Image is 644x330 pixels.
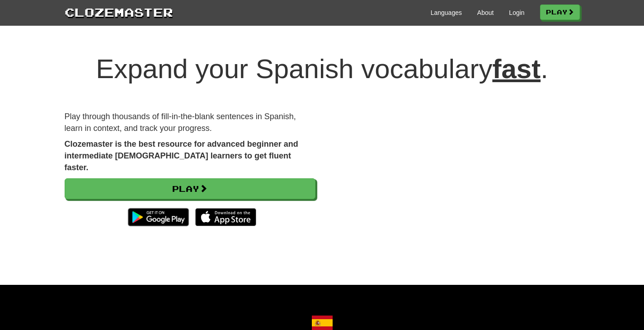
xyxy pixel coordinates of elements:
img: Get it on Google Play [123,204,193,231]
a: Play [540,5,580,20]
a: About [477,8,494,17]
a: Login [509,8,524,17]
img: Download_on_the_App_Store_Badge_US-UK_135x40-25178aeef6eb6b83b96f5f2d004eda3bffbb37122de64afbaef7... [195,208,256,226]
p: Play through thousands of fill-in-the-blank sentences in Spanish, learn in context, and track you... [65,111,315,134]
a: Clozemaster [65,4,173,20]
strong: Clozemaster is the best resource for advanced beginner and intermediate [DEMOGRAPHIC_DATA] learne... [65,139,298,172]
a: Play [65,178,315,199]
u: fast [492,54,541,84]
h1: Expand your Spanish vocabulary . [65,54,580,84]
a: Languages [431,8,462,17]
